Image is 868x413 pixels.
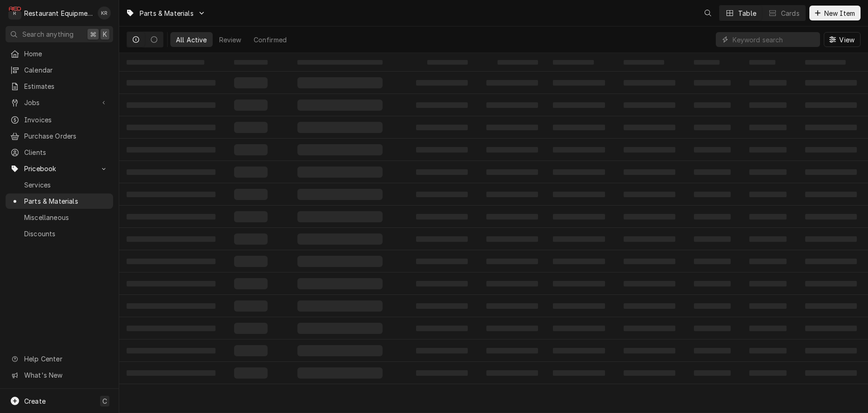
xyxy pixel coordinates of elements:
span: ‌ [624,370,675,376]
span: ‌ [624,348,675,353]
span: Miscellaneous [24,213,108,222]
span: New Item [822,8,857,18]
span: ‌ [498,60,538,65]
span: ‌ [486,169,538,175]
span: ‌ [749,60,775,65]
span: ‌ [297,233,383,245]
span: Services [24,180,108,190]
button: Search anything⌘K [6,26,113,42]
a: Home [6,46,113,61]
a: Parts & Materials [6,193,113,209]
table: All Active Parts & Materials List Loading [119,53,868,413]
span: ‌ [297,278,383,289]
span: ‌ [486,303,538,309]
input: Keyword search [733,32,815,47]
span: ‌ [234,144,267,155]
span: ‌ [624,326,675,331]
span: ‌ [416,80,468,86]
span: ‌ [805,60,846,65]
span: ‌ [553,303,605,309]
span: ⌘ [90,29,96,39]
button: View [824,32,861,47]
a: Miscellaneous [6,210,113,225]
div: Confirmed [254,35,287,45]
span: ‌ [694,192,731,197]
div: Review [219,35,242,45]
div: Restaurant Equipment Diagnostics [24,8,93,18]
span: ‌ [553,236,605,242]
span: ‌ [624,80,675,86]
span: Create [24,397,46,405]
span: ‌ [297,323,383,334]
span: ‌ [805,169,857,175]
span: ‌ [805,80,857,86]
div: Cards [781,8,800,18]
span: ‌ [553,60,593,65]
span: ‌ [624,214,675,220]
span: ‌ [694,80,731,86]
span: ‌ [297,189,383,200]
span: ‌ [805,214,857,220]
span: C [102,396,107,406]
span: ‌ [127,80,215,86]
span: ‌ [749,370,786,376]
div: Restaurant Equipment Diagnostics's Avatar [8,7,21,20]
a: Go to Jobs [6,95,113,110]
span: ‌ [749,80,786,86]
a: Purchase Orders [6,128,113,144]
span: ‌ [486,192,538,197]
div: R [8,7,21,20]
span: ‌ [234,77,267,88]
span: ‌ [553,192,605,197]
span: ‌ [127,60,204,65]
span: ‌ [749,348,786,353]
span: ‌ [416,326,468,331]
span: ‌ [553,147,605,153]
span: ‌ [416,348,468,353]
span: ‌ [486,281,538,286]
span: ‌ [694,125,731,130]
span: ‌ [749,281,786,286]
a: Clients [6,145,113,160]
a: Estimates [6,79,113,94]
span: Clients [24,147,108,157]
button: New Item [809,6,861,20]
a: Discounts [6,226,113,241]
span: ‌ [553,326,605,331]
span: Jobs [24,98,94,107]
span: ‌ [749,192,786,197]
span: ‌ [297,345,383,356]
span: ‌ [127,102,215,108]
span: ‌ [624,303,675,309]
span: ‌ [416,214,468,220]
span: ‌ [486,326,538,331]
span: ‌ [234,60,267,65]
span: ‌ [486,370,538,376]
span: ‌ [127,169,215,175]
div: All Active [176,35,207,45]
span: ‌ [553,80,605,86]
span: ‌ [234,278,267,289]
span: ‌ [694,214,731,220]
div: KR [98,7,111,20]
div: Table [738,8,756,18]
span: ‌ [416,303,468,309]
span: ‌ [694,147,731,153]
span: ‌ [553,281,605,286]
span: ‌ [624,147,675,153]
button: Open search [700,6,715,20]
span: ‌ [486,80,538,86]
span: ‌ [234,300,267,312]
span: ‌ [805,192,857,197]
a: Invoices [6,112,113,127]
span: ‌ [127,236,215,242]
span: ‌ [127,281,215,286]
a: Go to What's New [6,367,113,383]
span: ‌ [297,300,383,312]
span: ‌ [624,102,675,108]
span: ‌ [694,303,731,309]
span: ‌ [486,214,538,220]
span: ‌ [297,211,383,222]
span: ‌ [127,348,215,353]
span: ‌ [416,259,468,264]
